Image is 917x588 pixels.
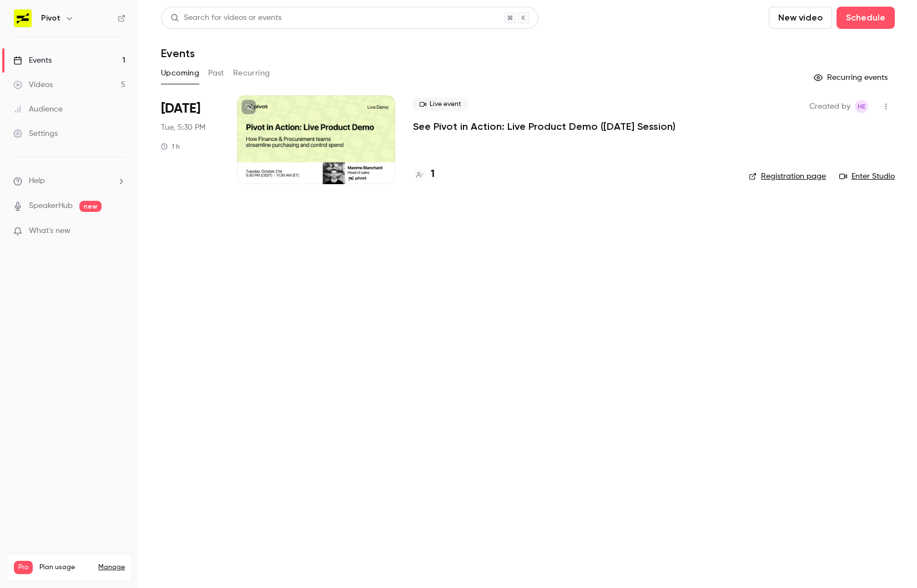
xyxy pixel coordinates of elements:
span: new [79,201,102,212]
a: Manage [98,563,125,572]
span: What's new [29,225,70,237]
div: Events [13,55,52,66]
span: [DATE] [161,100,200,118]
span: Tue, 5:30 PM [161,122,205,133]
div: 1 h [161,142,180,151]
span: Hamza El Mansouri [855,100,868,113]
button: Schedule [837,7,895,29]
li: help-dropdown-opener [13,175,125,187]
div: Search for videos or events [170,12,281,24]
iframe: Noticeable Trigger [112,226,125,236]
span: HE [858,100,865,113]
button: New video [769,7,832,29]
span: Help [29,175,45,187]
button: Past [208,64,224,82]
a: SpeakerHub [29,200,73,212]
span: Created by [809,100,850,113]
button: Recurring events [809,69,895,87]
div: Videos [13,79,53,90]
span: Pro [14,561,33,574]
span: Live event [413,98,468,111]
span: Plan usage [39,563,92,572]
h1: Events [161,47,195,60]
h6: Pivot [41,13,61,24]
a: 1 [413,167,435,182]
div: Oct 21 Tue, 5:30 PM (Europe/Paris) [161,95,219,184]
button: Recurring [233,64,270,82]
div: Audience [13,104,63,115]
h4: 1 [431,167,435,182]
a: See Pivot in Action: Live Product Demo ([DATE] Session) [413,120,676,133]
img: Pivot [14,9,32,27]
a: Registration page [749,171,826,182]
button: Upcoming [161,64,199,82]
div: Settings [13,128,58,139]
a: Enter Studio [839,171,895,182]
